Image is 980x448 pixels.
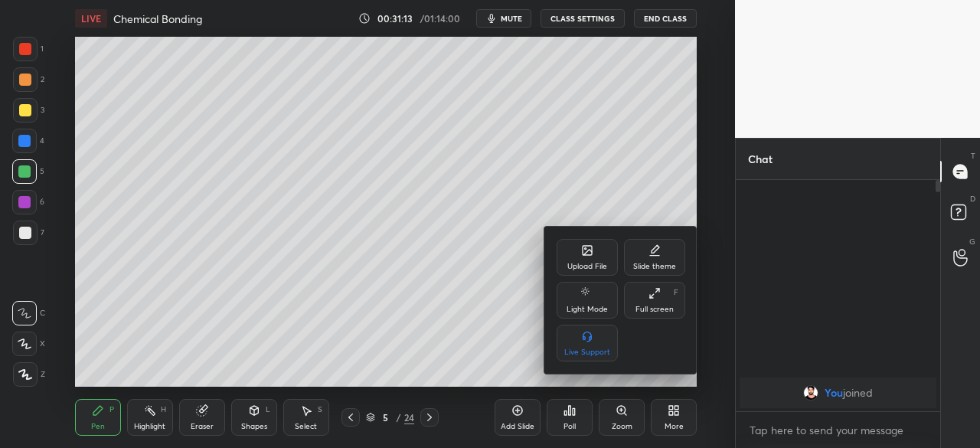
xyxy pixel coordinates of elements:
[674,289,678,296] div: F
[633,263,676,270] div: Slide theme
[635,306,674,313] div: Full screen
[567,263,607,270] div: Upload File
[564,348,610,356] div: Live Support
[567,306,608,313] div: Light Mode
